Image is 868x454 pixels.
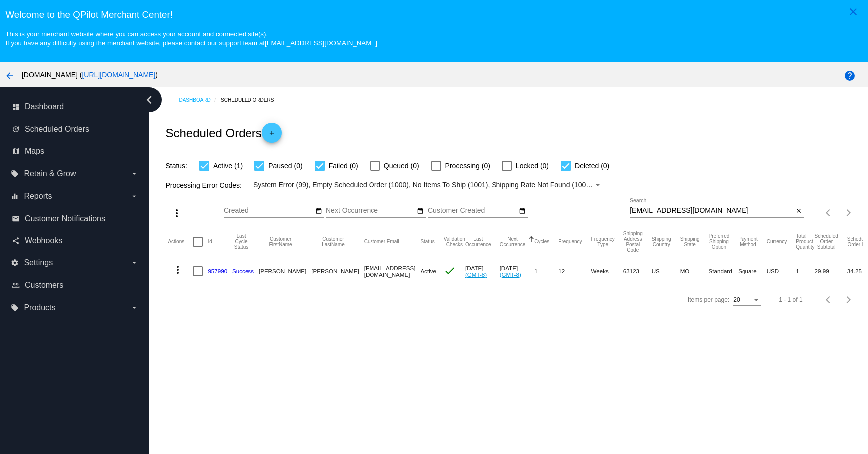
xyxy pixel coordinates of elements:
button: Change sorting for CustomerLastName [311,236,355,247]
a: (GMT-8) [500,271,521,278]
div: Items per page: [688,296,729,303]
i: chevron_left [141,92,157,108]
mat-cell: 1 [534,257,558,286]
mat-cell: MO [680,257,709,286]
span: Processing Error Codes: [165,181,242,189]
a: update Scheduled Orders [12,121,138,137]
span: Dashboard [25,102,64,111]
button: Change sorting for CurrencyIso [767,239,787,245]
i: email [12,215,20,223]
button: Change sorting for ShippingPostcode [623,231,643,253]
span: Webhooks [25,236,62,245]
a: map Maps [12,143,138,159]
a: share Webhooks [12,233,138,249]
mat-icon: date_range [519,207,526,215]
mat-cell: Weeks [591,257,623,286]
span: Failed (0) [329,160,358,172]
a: [EMAIL_ADDRESS][DOMAIN_NAME] [265,39,377,47]
mat-icon: date_range [315,207,322,215]
button: Change sorting for CustomerEmail [364,239,399,245]
mat-cell: [PERSON_NAME] [259,257,311,286]
i: equalizer [11,192,19,200]
button: Change sorting for ShippingState [680,236,700,247]
i: local_offer [11,304,19,312]
mat-cell: 12 [558,257,591,286]
a: (GMT-8) [465,271,487,278]
a: dashboard Dashboard [12,99,138,115]
span: Queued (0) [384,160,419,172]
i: arrow_drop_down [130,170,138,178]
mat-icon: more_vert [171,207,183,219]
mat-cell: USD [767,257,796,286]
a: email Customer Notifications [12,211,138,227]
small: This is your merchant website where you can access your account and connected site(s). If you hav... [5,30,377,47]
span: Reports [24,192,52,201]
mat-cell: [DATE] [500,257,535,286]
span: Retain & Grow [24,169,76,178]
span: Scheduled Orders [25,125,89,134]
mat-cell: 1 [796,257,814,286]
button: Change sorting for PreferredShippingOption [709,233,730,250]
mat-cell: [PERSON_NAME] [311,257,364,286]
button: Change sorting for CustomerFirstName [259,236,302,247]
i: settings [11,259,19,267]
mat-select: Filter by Processing Error Codes [253,179,602,191]
a: Scheduled Orders [221,92,283,108]
mat-header-cell: Total Product Quantity [796,227,814,257]
mat-cell: Standard [709,257,739,286]
span: Processing (0) [445,160,490,172]
button: Next page [839,290,859,310]
i: arrow_drop_down [130,304,138,312]
mat-icon: close [847,6,859,18]
span: Maps [25,147,44,156]
i: local_offer [11,170,19,178]
span: Locked (0) [516,160,549,172]
button: Previous page [819,203,839,223]
span: Active (1) [213,160,243,172]
button: Change sorting for PaymentMethod.Type [738,236,757,247]
mat-select: Items per page: [733,297,761,304]
span: Status: [165,162,187,170]
i: share [12,237,20,245]
a: 957990 [208,268,227,274]
button: Change sorting for Subtotal [815,233,838,250]
i: arrow_drop_down [130,259,138,267]
span: Customer Notifications [25,214,105,223]
span: Deleted (0) [575,160,609,172]
i: people_outline [12,281,20,289]
mat-icon: more_vert [172,264,184,276]
button: Change sorting for Cycles [534,239,549,245]
a: [URL][DOMAIN_NAME] [82,71,155,79]
button: Change sorting for FrequencyType [591,236,615,247]
mat-icon: check [444,265,456,277]
h2: Scheduled Orders [165,123,281,143]
span: Paused (0) [268,160,302,172]
button: Clear [794,206,804,216]
mat-icon: help [844,70,856,82]
mat-icon: add [266,130,278,142]
button: Change sorting for Frequency [558,239,582,245]
mat-icon: date_range [417,207,424,215]
span: [DOMAIN_NAME] ( ) [22,71,158,79]
i: dashboard [12,103,20,111]
span: Products [24,303,55,312]
input: Created [224,207,313,215]
span: 20 [733,296,740,303]
a: people_outline Customers [12,277,138,293]
h3: Welcome to the QPilot Merchant Center! [5,9,862,20]
button: Change sorting for LastProcessingCycleId [232,233,250,250]
mat-cell: [DATE] [465,257,500,286]
button: Change sorting for Id [208,239,212,245]
mat-icon: close [795,207,802,215]
i: update [12,125,20,133]
div: 1 - 1 of 1 [779,296,802,303]
button: Change sorting for NextOccurrenceUtc [500,236,526,247]
mat-cell: [EMAIL_ADDRESS][DOMAIN_NAME] [364,257,421,286]
i: arrow_drop_down [130,192,138,200]
a: Success [232,268,254,274]
a: Dashboard [179,92,221,108]
button: Previous page [819,290,839,310]
input: Search [630,207,794,215]
mat-header-cell: Validation Checks [444,227,465,257]
mat-header-cell: Actions [168,227,193,257]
